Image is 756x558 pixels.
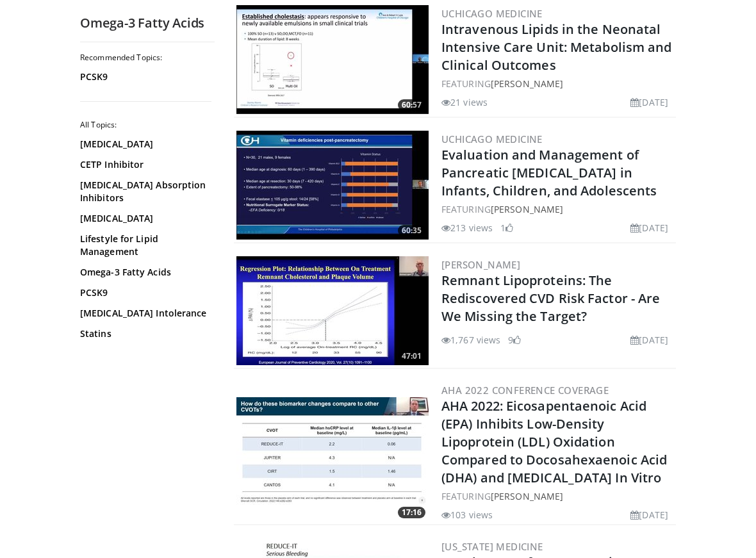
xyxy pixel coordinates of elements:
a: Omega-3 Fatty Acids [80,266,208,279]
a: Remnant Lipoproteins: The Rediscovered CVD Risk Factor - Are We Missing the Target? [441,272,660,325]
div: FEATURING [441,203,673,217]
a: CETP Inhibitor [80,158,208,171]
li: 1,767 views [441,334,500,347]
li: 9 [508,334,521,347]
a: Evaluation and Management of Pancreatic [MEDICAL_DATA] in Infants, Children, and Adolescents [441,147,657,200]
a: [US_STATE] Medicine [441,541,543,554]
li: [DATE] [630,334,668,347]
a: [MEDICAL_DATA] [80,212,208,225]
a: AHA 2022: Eicosapentaenoic Acid (EPA) Inhibits Low-Density Lipoprotein (LDL) Oxidation Compared t... [441,398,667,487]
a: [MEDICAL_DATA] Intolerance [80,307,208,320]
li: [DATE] [630,509,668,522]
img: 91a65f7f-edef-4bf9-ab55-018e12696f34.300x170_q85_crop-smart_upscale.jpg [236,131,429,240]
li: 213 views [441,222,493,235]
span: 60:35 [398,226,425,237]
h2: Recommended Topics: [80,53,211,63]
a: [PERSON_NAME] [491,491,563,503]
a: [PERSON_NAME] [491,78,563,90]
img: c5874473-c17d-41c2-8de2-456b6baf35a9.300x170_q85_crop-smart_upscale.jpg [236,398,429,507]
img: 66337a90-6513-49b6-8447-466b5b440d02.300x170_q85_crop-smart_upscale.jpg [236,6,429,115]
a: Intravenous Lipids in the Neonatal Intensive Care Unit: Metabolism and Clinical Outcomes [441,21,672,74]
a: Lifestyle for Lipid Management [80,233,208,258]
a: Statins [80,327,208,340]
a: 47:01 [236,257,429,366]
a: [PERSON_NAME] [491,204,563,216]
a: 60:35 [236,131,429,240]
li: [DATE] [630,96,668,110]
a: UChicago Medicine [441,8,543,21]
li: [DATE] [630,222,668,235]
span: 17:16 [398,507,425,519]
a: UChicago Medicine [441,133,543,146]
li: 1 [500,222,513,235]
a: PCSK9 [80,70,208,83]
a: AHA 2022 Conference Coverage [441,384,609,397]
h2: Omega-3 Fatty Acids [80,15,215,31]
li: 21 views [441,96,488,110]
span: 60:57 [398,100,425,111]
a: 17:16 [236,398,429,507]
li: 103 views [441,509,493,522]
img: 54d4f73f-bf2f-469d-afb2-8fba78196974.300x170_q85_crop-smart_upscale.jpg [236,257,429,366]
a: [PERSON_NAME] [441,259,520,272]
a: [MEDICAL_DATA] Absorption Inhibitors [80,179,208,204]
a: 60:57 [236,6,429,115]
div: FEATURING [441,78,673,91]
span: 47:01 [398,351,425,363]
div: FEATURING [441,490,673,504]
h2: All Topics: [80,120,211,130]
a: PCSK9 [80,286,208,299]
a: [MEDICAL_DATA] [80,138,208,151]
